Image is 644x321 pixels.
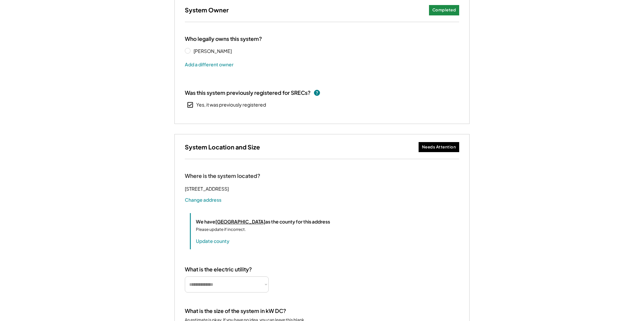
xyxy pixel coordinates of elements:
div: We have as the county for this address [196,218,330,225]
u: [GEOGRAPHIC_DATA] [215,218,265,224]
div: Was this system previously registered for SRECs? [185,89,311,97]
div: Who legally owns this system? [185,36,262,43]
div: Completed [432,7,456,13]
div: [STREET_ADDRESS] [185,185,229,193]
button: Update county [196,238,229,244]
div: What is the electric utility? [185,266,252,273]
div: Please update if incorrect. [196,227,246,233]
div: What is the size of the system in kW DC? [185,308,286,315]
div: Where is the system located? [185,173,260,180]
div: Yes, it was previously registered [196,102,266,108]
h3: System Location and Size [185,143,260,151]
button: Add a different owner [185,59,233,69]
div: Needs Attention [422,144,456,150]
button: Change address [185,196,221,203]
h3: System Owner [185,6,229,14]
label: [PERSON_NAME] [192,49,252,53]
